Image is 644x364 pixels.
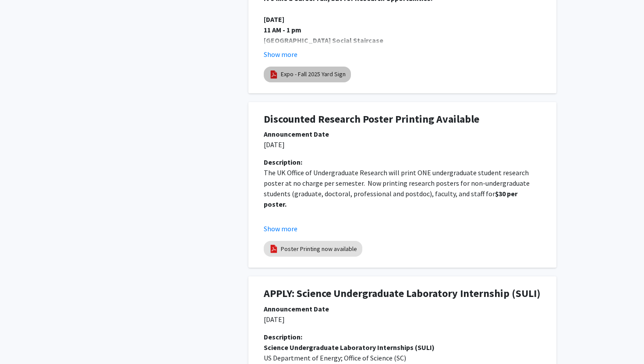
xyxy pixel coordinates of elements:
img: pdf_icon.png [269,70,279,79]
strong: Science Undergraduate Laboratory Internships (SULI) [264,343,435,352]
p: [DATE] [264,314,541,325]
span: The UK Office of Undergraduate Research will print ONE undergraduate student research poster at n... [264,168,531,198]
img: pdf_icon.png [269,244,279,254]
iframe: Chat [7,325,37,357]
strong: [GEOGRAPHIC_DATA] Social Staircase [264,36,383,45]
h1: APPLY: Science Undergraduate Laboratory Internship (SULI) [264,287,541,300]
strong: 11 AM - 1 pm [264,25,301,34]
button: Show more [264,49,297,60]
div: Description: [264,157,541,167]
strong: [DATE] [264,15,284,24]
a: Poster Printing now available [281,244,357,254]
p: US Department of Energy; Office of Science (SC) [264,353,541,363]
button: Show more [264,223,297,234]
h1: Discounted Research Poster Printing Available [264,113,541,126]
p: [DATE] [264,139,541,150]
div: Announcement Date [264,304,541,314]
div: Description: [264,332,541,342]
div: Announcement Date [264,129,541,139]
a: Expo - Fall 2025 Yard Sign [281,70,346,79]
